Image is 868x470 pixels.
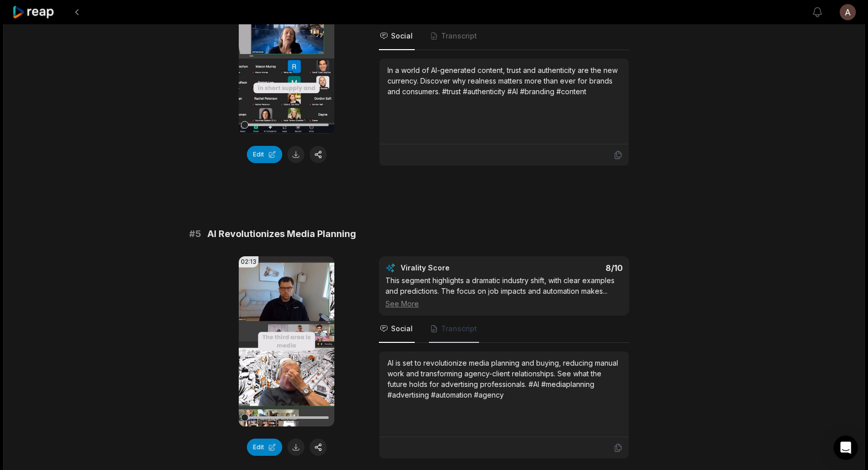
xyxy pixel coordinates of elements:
[247,439,282,456] button: Edit
[834,436,858,460] div: Open Intercom Messenger
[385,298,623,309] div: See More
[379,316,629,343] nav: Tabs
[441,31,477,41] span: Transcript
[441,324,477,334] span: Transcript
[239,256,334,426] video: Your browser does not support mp4 format.
[391,31,413,41] span: Social
[379,23,629,50] nav: Tabs
[385,275,623,309] div: This segment highlights a dramatic industry shift, with clear examples and predictions. The focus...
[387,358,621,400] div: AI is set to revolutionize media planning and buying, reducing manual work and transforming agenc...
[189,227,201,241] span: # 5
[387,65,621,97] div: In a world of AI-generated content, trust and authenticity are the new currency. Discover why rea...
[401,263,509,273] div: Virality Score
[247,146,282,163] button: Edit
[514,263,623,273] div: 8 /10
[207,227,356,241] span: AI Revolutionizes Media Planning
[391,324,413,334] span: Social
